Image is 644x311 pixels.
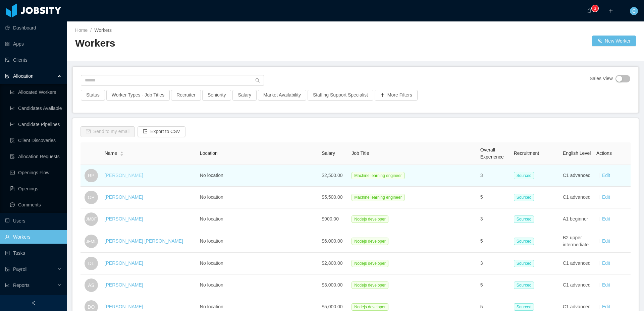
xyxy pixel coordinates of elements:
[514,260,534,267] span: Sourced
[602,304,610,309] a: Edit
[587,8,592,13] i: icon: bell
[10,150,62,163] a: icon: file-doneAllocation Requests
[86,213,97,225] span: JMDF
[602,260,610,266] a: Edit
[10,134,62,147] a: icon: file-searchClient Discoveries
[352,238,388,245] span: Nodejs developer
[514,194,534,201] span: Sourced
[10,182,62,195] a: icon: file-textOpenings
[560,274,594,296] td: C1 advanced
[632,7,636,15] span: C
[105,150,117,157] span: Name
[322,282,342,288] span: $3,000.00
[594,5,596,12] p: 3
[322,173,342,178] span: $2,500.00
[5,214,62,228] a: icon: robotUsers
[5,53,62,67] a: icon: auditClients
[197,165,319,187] td: No location
[602,238,610,244] a: Edit
[480,147,504,160] span: Overall Experience
[352,194,404,201] span: Machine learning engineer
[10,118,62,131] a: icon: line-chartCandidate Pipelines
[197,274,319,296] td: No location
[75,27,88,33] a: Home
[478,230,511,253] td: 5
[375,90,418,101] button: icon: plusMore Filters
[105,173,143,178] a: [PERSON_NAME]
[138,126,185,137] button: icon: exportExport to CSV
[478,253,511,274] td: 3
[514,194,537,200] a: Sourced
[352,172,404,179] span: Machine learning engineer
[322,260,342,266] span: $2,800.00
[514,216,537,222] a: Sourced
[308,90,373,101] button: Staffing Support Specialist
[596,150,612,156] span: Actions
[514,303,534,311] span: Sourced
[560,208,594,230] td: A1 beginner
[120,151,123,153] i: icon: caret-up
[602,282,610,288] a: Edit
[322,238,342,244] span: $6,000.00
[88,191,95,204] span: OP
[88,169,94,182] span: RP
[352,282,388,289] span: Nodejs developer
[514,282,534,289] span: Sourced
[602,216,610,222] a: Edit
[197,187,319,208] td: No location
[322,304,342,309] span: $5,000.00
[514,260,537,266] a: Sourced
[563,150,591,156] span: English Level
[86,235,97,247] span: JFML
[105,194,143,200] a: [PERSON_NAME]
[514,172,534,179] span: Sourced
[352,150,369,156] span: Job Title
[13,283,30,288] span: Reports
[105,260,143,266] a: [PERSON_NAME]
[478,208,511,230] td: 3
[105,216,143,222] a: [PERSON_NAME]
[352,215,388,223] span: Nodejs developer
[590,75,613,82] span: Sales View
[255,78,260,83] i: icon: search
[258,90,306,101] button: Market Availability
[105,304,143,309] a: [PERSON_NAME]
[352,260,388,267] span: Nodejs developer
[514,238,534,245] span: Sourced
[10,85,62,99] a: icon: line-chartAllocated Workers
[592,5,598,12] sup: 3
[5,21,62,35] a: icon: pie-chartDashboard
[171,90,201,101] button: Recruiter
[13,73,34,79] span: Allocation
[478,187,511,208] td: 5
[514,238,537,244] a: Sourced
[322,150,335,156] span: Salary
[94,27,112,33] span: Workers
[560,230,594,253] td: B2 upper intermediate
[602,194,610,200] a: Edit
[514,150,539,156] span: Recruitment
[478,165,511,187] td: 3
[202,90,231,101] button: Seniority
[514,173,537,178] a: Sourced
[120,153,123,155] i: icon: caret-down
[592,36,636,46] button: icon: usergroup-addNew Worker
[232,90,257,101] button: Salary
[197,230,319,253] td: No location
[10,166,62,179] a: icon: idcardOpenings Flow
[105,238,183,244] a: [PERSON_NAME] [PERSON_NAME]
[90,27,92,33] span: /
[105,282,143,288] a: [PERSON_NAME]
[322,216,339,222] span: $900.00
[602,173,610,178] a: Edit
[514,304,537,309] a: Sourced
[514,215,534,223] span: Sourced
[5,74,10,78] i: icon: solution
[5,267,10,271] i: icon: file-protect
[5,230,62,244] a: icon: userWorkers
[5,283,10,288] i: icon: line-chart
[88,278,94,292] span: AS
[560,165,594,187] td: C1 advanced
[75,37,356,50] h2: Workers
